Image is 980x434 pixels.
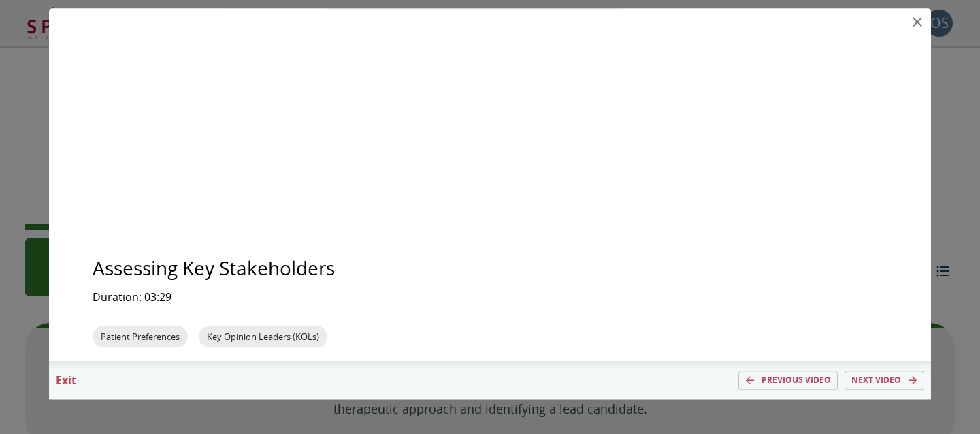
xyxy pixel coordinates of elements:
p: Next video [851,374,901,386]
button: close [904,9,931,36]
p: Exit [49,372,83,388]
span: Patient Preferences [93,330,188,343]
span: Key Opinion Leaders (KOLs) [199,330,327,343]
p: Assessing Key Stakeholders [93,253,887,282]
button: Next video [845,371,924,390]
button: Previous video [738,371,838,390]
p: Duration: 03:29 [93,289,887,305]
p: Previous video [762,374,831,386]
